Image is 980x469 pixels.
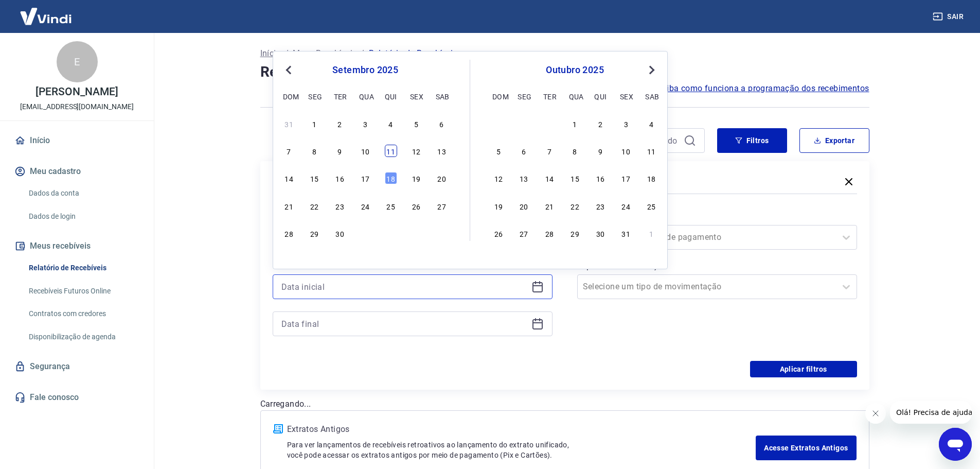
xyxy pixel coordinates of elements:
div: Choose segunda-feira, 6 de outubro de 2025 [518,145,530,157]
div: Choose sábado, 6 de setembro de 2025 [436,117,448,130]
img: Vindi [12,1,79,32]
div: Choose sexta-feira, 12 de setembro de 2025 [410,145,422,157]
div: ter [543,90,556,102]
div: month 2025-09 [281,116,449,240]
div: dom [492,90,505,102]
div: Choose quarta-feira, 8 de outubro de 2025 [569,145,581,157]
div: Choose sexta-feira, 17 de outubro de 2025 [620,172,632,184]
iframe: Fechar mensagem [865,403,886,424]
div: Choose quarta-feira, 17 de setembro de 2025 [359,172,371,184]
div: Choose quarta-feira, 15 de outubro de 2025 [569,172,581,184]
div: Choose sexta-feira, 19 de setembro de 2025 [410,172,422,184]
div: qua [359,90,371,102]
a: Saiba como funciona a programação dos recebimentos [657,82,869,95]
div: Choose sábado, 13 de setembro de 2025 [436,145,448,157]
div: Choose terça-feira, 30 de setembro de 2025 [334,227,346,239]
div: Choose segunda-feira, 1 de setembro de 2025 [308,117,320,130]
label: Forma de Pagamento [579,211,855,223]
div: Choose quinta-feira, 4 de setembro de 2025 [385,117,397,130]
div: Choose sábado, 27 de setembro de 2025 [436,200,448,212]
div: Choose terça-feira, 23 de setembro de 2025 [334,200,346,212]
h4: Relatório de Recebíveis [260,62,869,82]
div: E [57,41,98,82]
div: Choose segunda-feira, 8 de setembro de 2025 [308,145,320,157]
iframe: Botão para abrir a janela de mensagens [939,428,972,461]
div: Choose quinta-feira, 16 de outubro de 2025 [594,172,607,184]
div: Choose sexta-feira, 31 de outubro de 2025 [620,227,632,239]
div: dom [283,90,295,102]
div: qui [385,90,397,102]
div: Choose domingo, 19 de outubro de 2025 [492,200,505,212]
div: Choose terça-feira, 9 de setembro de 2025 [334,145,346,157]
div: Choose terça-feira, 2 de setembro de 2025 [334,117,346,130]
div: ter [334,90,346,102]
div: Choose domingo, 5 de outubro de 2025 [492,145,505,157]
div: Choose domingo, 7 de setembro de 2025 [283,145,295,157]
button: Meu cadastro [12,160,141,183]
div: Choose sexta-feira, 5 de setembro de 2025 [410,117,422,130]
input: Data final [281,316,527,332]
div: Choose domingo, 31 de agosto de 2025 [283,117,295,130]
div: Choose terça-feira, 14 de outubro de 2025 [543,172,556,184]
button: Aplicar filtros [750,361,857,377]
div: Choose sábado, 18 de outubro de 2025 [645,172,657,184]
div: Choose quarta-feira, 1 de outubro de 2025 [359,227,371,239]
button: Sair [931,7,968,26]
p: Carregando... [260,398,869,410]
div: Choose domingo, 21 de setembro de 2025 [283,200,295,212]
div: Choose sábado, 20 de setembro de 2025 [436,172,448,184]
p: Extratos Antigos [287,423,756,436]
a: Disponibilização de agenda [25,326,141,348]
a: Segurança [12,355,141,378]
div: Choose quarta-feira, 24 de setembro de 2025 [359,200,371,212]
a: Dados de login [25,206,141,227]
a: Meus Recebíveis [293,47,357,60]
div: Choose domingo, 26 de outubro de 2025 [492,227,505,239]
div: Choose quinta-feira, 25 de setembro de 2025 [385,200,397,212]
div: Choose sábado, 25 de outubro de 2025 [645,200,657,212]
div: Choose terça-feira, 16 de setembro de 2025 [334,172,346,184]
img: ícone [273,424,283,433]
p: Para ver lançamentos de recebíveis retroativos ao lançamento do extrato unificado, você pode aces... [287,440,756,460]
div: sex [620,90,632,102]
label: Tipo de Movimentação [579,260,855,272]
p: [PERSON_NAME] [35,86,118,97]
p: / [285,47,289,60]
div: Choose quinta-feira, 2 de outubro de 2025 [385,227,397,239]
button: Next Month [646,64,658,76]
button: Exportar [799,128,869,153]
p: / [361,47,364,60]
div: Choose domingo, 14 de setembro de 2025 [283,172,295,184]
div: setembro 2025 [281,64,449,76]
div: Choose terça-feira, 30 de setembro de 2025 [543,117,556,130]
div: Choose sábado, 1 de novembro de 2025 [645,227,657,239]
div: Choose quarta-feira, 29 de outubro de 2025 [569,227,581,239]
div: Choose quarta-feira, 1 de outubro de 2025 [569,117,581,130]
div: Choose quinta-feira, 11 de setembro de 2025 [385,145,397,157]
div: Choose quarta-feira, 3 de setembro de 2025 [359,117,371,130]
div: Choose segunda-feira, 29 de setembro de 2025 [308,227,320,239]
div: Choose sexta-feira, 24 de outubro de 2025 [620,200,632,212]
div: Choose segunda-feira, 27 de outubro de 2025 [518,227,530,239]
div: sab [436,90,448,102]
a: Dados da conta [25,183,141,204]
div: Choose quinta-feira, 18 de setembro de 2025 [385,172,397,184]
span: Olá! Precisa de ajuda? [6,7,86,15]
div: Choose sexta-feira, 26 de setembro de 2025 [410,200,422,212]
div: Choose quarta-feira, 22 de outubro de 2025 [569,200,581,212]
div: seg [518,90,530,102]
div: outubro 2025 [491,64,659,76]
div: Choose domingo, 28 de setembro de 2025 [283,227,295,239]
div: Choose domingo, 12 de outubro de 2025 [492,172,505,184]
a: Início [260,47,281,60]
a: Contratos com credores [25,303,141,324]
div: Choose sexta-feira, 3 de outubro de 2025 [410,227,422,239]
div: Choose quarta-feira, 10 de setembro de 2025 [359,145,371,157]
div: Choose segunda-feira, 15 de setembro de 2025 [308,172,320,184]
div: Choose terça-feira, 7 de outubro de 2025 [543,145,556,157]
button: Meus recebíveis [12,235,141,257]
div: sex [410,90,422,102]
